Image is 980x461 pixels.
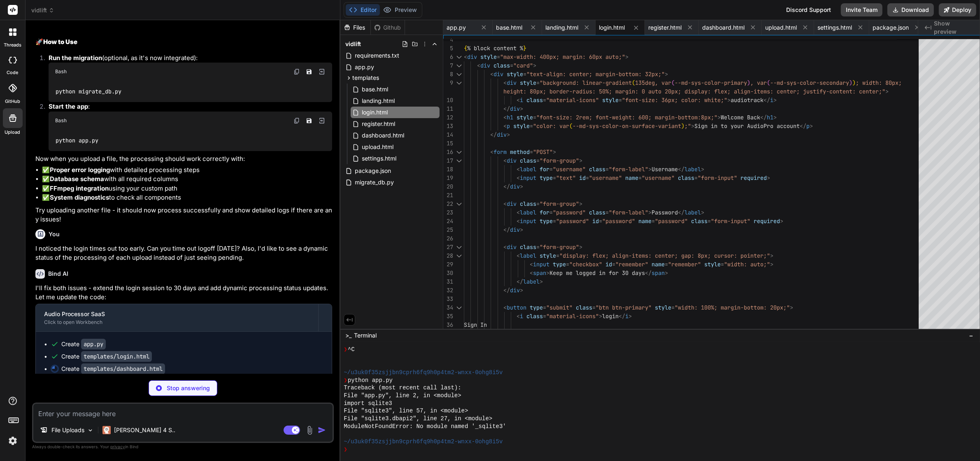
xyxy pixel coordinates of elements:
span: "display: flex; align-items: center; gap: 8px; cur [559,252,724,259]
span: "max-width: 400px; margin: 60px auto;" [500,53,625,61]
span: </ [800,122,806,130]
span: class [520,157,536,164]
span: > [701,209,704,216]
div: 28 [443,251,453,260]
label: Upload [5,129,21,136]
span: div [510,183,520,190]
li: ✅ to check all components [42,193,332,203]
span: > [885,88,889,95]
span: > [648,209,652,216]
div: 20 [443,182,453,191]
span: 8px;" [701,114,717,121]
span: </ [678,209,684,216]
img: settings [6,434,20,448]
span: = [605,165,609,173]
span: = [497,53,500,61]
span: > [691,122,694,130]
span: div [510,226,520,233]
li: ✅ using your custom path [42,184,332,193]
span: ) [849,79,852,86]
span: = [619,96,622,104]
span: style [540,252,556,259]
div: Click to collapse the range. [454,148,465,156]
span: > [665,70,668,78]
span: = [536,79,540,86]
span: < [517,165,520,173]
span: < [477,62,480,69]
span: > [553,148,556,156]
p: Try uploading another file - it should now process successfully and show detailed logs if there a... [35,206,332,224]
span: landing.html [361,96,396,106]
span: form [493,148,507,156]
span: < [490,148,493,156]
span: login.html [361,107,389,117]
span: label [684,165,701,173]
span: = [536,200,540,207]
button: Save file [303,115,315,126]
div: Click to open Workbench [44,319,310,326]
div: Click to collapse the range. [454,61,465,70]
span: div [510,105,520,112]
span: div [493,70,503,78]
span: "form-group" [540,157,579,164]
span: = [694,174,698,182]
span: style [602,96,619,104]
span: class [520,243,536,251]
span: base.html [496,23,522,32]
div: 24 [443,217,453,226]
span: height: 80px; border-radius: 50%; margin: 0 auto 2 [503,88,668,95]
span: > [507,131,510,138]
span: style [704,261,721,268]
span: > [701,165,704,173]
span: method [510,148,530,156]
span: = [536,243,540,251]
span: "material-icons" [546,96,599,104]
span: p [507,122,510,130]
span: = [549,209,553,216]
span: Username [652,165,678,173]
span: </ [503,183,510,190]
span: > [520,105,523,112]
span: upload.html [361,142,394,152]
p: (optional, as it's now integrated): [49,54,332,63]
strong: System diagnostics [50,193,109,201]
span: { [464,44,467,52]
span: = [586,174,589,182]
button: Audio Processor SaaSClick to open Workbench [36,304,318,331]
span: ; width: 80px; [856,79,902,86]
span: < [503,200,507,207]
span: < [503,157,507,164]
span: dashboard.html [702,23,745,32]
span: "font-size: 36px; color: white;" [622,96,727,104]
span: div [507,157,517,164]
span: "POST" [533,148,553,156]
div: 27 [443,243,453,251]
div: 7 [443,61,453,70]
span: name [638,217,652,225]
span: register.html [361,119,396,129]
span: , var [750,79,767,86]
span: i [520,96,523,104]
span: % block content % [467,44,523,52]
span: = [566,261,569,268]
span: > [533,62,536,69]
span: ) [681,122,684,130]
span: > [727,96,731,104]
span: = [652,217,655,225]
span: Bash [55,68,67,75]
span: templates [352,74,379,82]
span: < [490,70,493,78]
button: Save file [303,66,315,77]
button: Download [887,3,934,16]
span: type [553,261,566,268]
button: Editor [346,4,380,16]
div: 22 [443,200,453,208]
div: 12 [443,113,453,122]
span: settings.html [361,154,397,163]
span: dashboard.html [361,130,405,140]
span: "remember" [668,261,701,268]
span: = [556,252,559,259]
span: Show preview [934,19,973,36]
div: 18 [443,165,453,174]
div: Click to collapse the range. [454,70,465,79]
